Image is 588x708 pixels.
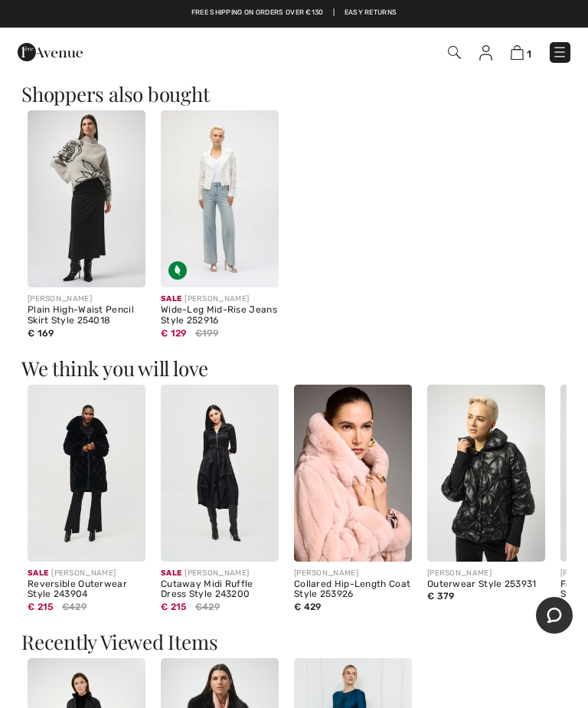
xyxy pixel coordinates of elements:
h3: We think you will love [21,359,567,379]
span: Sale [28,563,48,578]
img: Search [448,46,461,59]
div: [PERSON_NAME] [28,293,145,305]
span: € 429 [294,601,322,612]
img: My Info [479,45,492,61]
div: [PERSON_NAME] [161,568,279,579]
span: €429 [195,600,220,614]
div: [PERSON_NAME] [427,568,545,579]
a: 1 [511,44,531,61]
div: [PERSON_NAME] [28,568,145,579]
span: €429 [62,600,87,614]
img: Sustainable Fabric [168,261,187,280]
div: Plain High-Waist Pencil Skirt Style 254018 [28,305,145,326]
img: Wide-Leg Mid-Rise Jeans Style 252916 [161,110,279,287]
iframe: Opens a widget where you can chat to one of our agents [536,597,573,635]
div: Cutaway Midi Ruffle Dress Style 243200 [161,579,279,601]
img: Cutaway Midi Ruffle Dress Style 243200 [161,385,279,562]
h3: Shoppers also bought [21,84,567,104]
div: [PERSON_NAME] [294,568,412,579]
span: 1 [527,48,531,60]
img: Reversible Outerwear Style 243904 [28,385,145,562]
span: € 379 [427,591,455,601]
span: Sale [161,289,181,303]
img: Joseph Ribkoff Outerwear Style 253931 [427,385,545,562]
a: Free shipping on orders over €130 [191,8,324,18]
img: Plain High-Waist Pencil Skirt Style 254018 [28,110,145,287]
span: € 169 [28,328,54,339]
div: Reversible Outerwear Style 243904 [28,579,145,601]
span: €199 [195,326,218,340]
span: | [333,8,335,18]
img: Shopping Bag [511,45,524,60]
div: Collared Hip-Length Coat Style 253926 [294,579,412,601]
div: [PERSON_NAME] [161,293,279,305]
a: 1ère Avenue [18,45,83,58]
span: € 215 [161,596,187,612]
span: € 129 [161,323,187,339]
div: Outerwear Style 253931 [427,579,545,590]
span: € 215 [28,596,54,612]
img: 1ère Avenue [18,37,83,67]
h3: Recently Viewed Items [21,632,567,652]
img: Menu [552,44,567,60]
span: Sale [161,563,181,578]
img: Collared Hip-Length Coat Style 253926 [294,385,412,562]
div: Wide-Leg Mid-Rise Jeans Style 252916 [161,305,279,326]
a: Easy Returns [345,8,397,18]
